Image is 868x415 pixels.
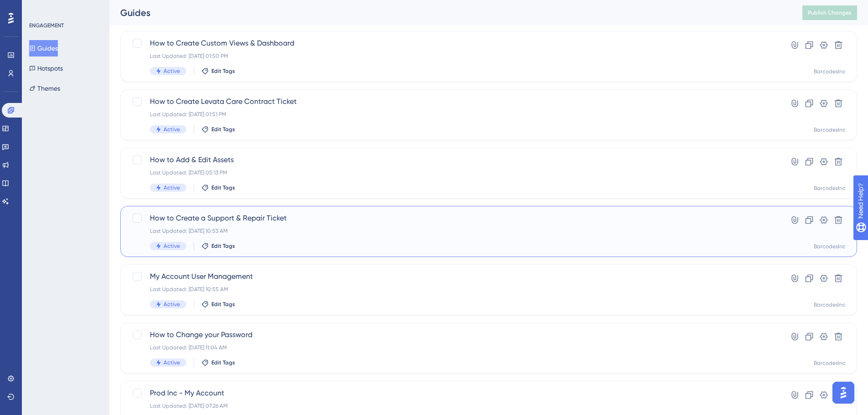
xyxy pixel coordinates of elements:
button: Edit Tags [201,184,235,191]
div: Last Updated: [DATE] 07:26 AM [150,402,755,410]
span: My Account User Management [150,271,755,282]
span: How to Create Levata Care Contract Ticket [150,96,755,107]
div: Last Updated: [DATE] 01:50 PM [150,52,755,60]
span: How to Create a Support & Repair Ticket [150,213,755,224]
span: How to Add & Edit Assets [150,154,755,165]
span: Prod Inc - My Account [150,388,755,399]
div: Last Updated: [DATE] 10:55 AM [150,286,755,293]
span: Edit Tags [211,359,235,366]
span: Active [164,301,180,308]
iframe: UserGuiding AI Assistant Launcher [830,379,857,406]
div: ENGAGEMENT [29,22,64,29]
div: BarcodesInc [814,243,846,250]
div: BarcodesInc [814,184,846,192]
div: BarcodesInc [814,68,846,75]
button: Edit Tags [201,126,235,133]
span: How to Change your Password [150,329,755,340]
button: Guides [29,40,58,56]
span: Edit Tags [211,67,235,75]
span: Edit Tags [211,126,235,133]
div: BarcodesInc [814,126,846,133]
span: Edit Tags [211,184,235,191]
span: Active [164,184,180,191]
div: Last Updated: [DATE] 11:04 AM [150,344,755,351]
div: Guides [120,6,780,19]
span: Need Help? [21,2,57,13]
span: Edit Tags [211,242,235,250]
div: Last Updated: [DATE] 10:53 AM [150,227,755,235]
span: Active [164,67,180,75]
div: BarcodesInc [814,359,846,367]
span: Edit Tags [211,301,235,308]
div: Last Updated: [DATE] 01:51 PM [150,111,755,118]
span: Active [164,359,180,366]
button: Edit Tags [201,242,235,250]
div: Last Updated: [DATE] 05:13 PM [150,169,755,176]
button: Themes [29,80,60,97]
span: Active [164,242,180,250]
button: Edit Tags [201,67,235,75]
button: Hotspots [29,60,63,77]
button: Edit Tags [201,359,235,366]
button: Edit Tags [201,301,235,308]
span: Active [164,126,180,133]
span: How to Create Custom Views & Dashboard [150,38,755,49]
div: BarcodesInc [814,301,846,308]
button: Publish Changes [802,5,857,20]
span: Publish Changes [808,9,852,16]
